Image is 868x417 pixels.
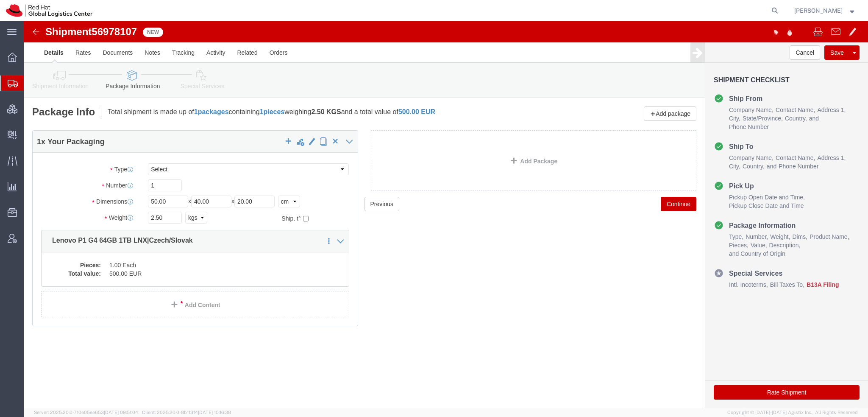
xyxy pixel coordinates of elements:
[142,410,231,415] span: Client: 2025.20.0-8b113f4
[34,410,138,415] span: Server: 2025.20.0-710e05ee653
[24,21,868,408] iframe: FS Legacy Container
[198,410,231,415] span: [DATE] 10:16:38
[6,4,92,17] img: logo
[104,410,138,415] span: [DATE] 09:51:04
[727,409,858,416] span: Copyright © [DATE]-[DATE] Agistix Inc., All Rights Reserved
[794,6,843,15] span: Kirk Newcross
[794,6,857,16] button: [PERSON_NAME]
